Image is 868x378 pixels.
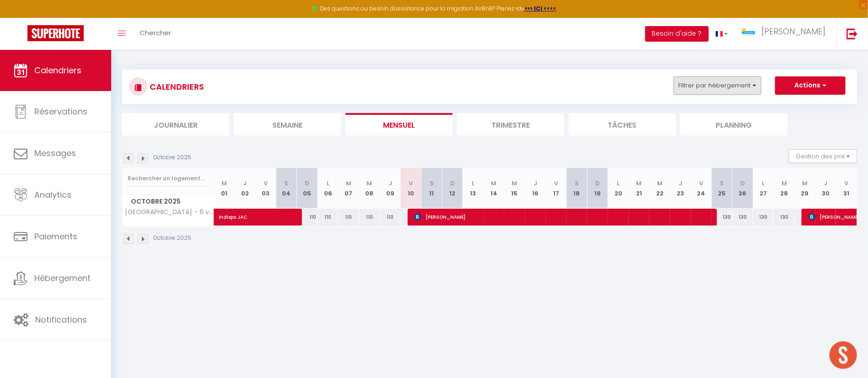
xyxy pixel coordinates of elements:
span: Indispo JAC [219,204,303,221]
a: Chercher [133,18,178,50]
img: ... [742,27,755,36]
th: 21 [629,168,649,209]
span: [GEOGRAPHIC_DATA] - 6 voyageurs [124,209,216,216]
th: 09 [380,168,400,209]
abbr: M [491,179,496,188]
th: 23 [670,168,691,209]
abbr: S [575,179,579,188]
th: 10 [400,168,421,209]
th: 08 [359,168,380,209]
th: 11 [421,168,442,209]
abbr: S [285,179,289,188]
th: 16 [525,168,545,209]
span: Réservations [34,106,87,117]
div: Ouvrir le chat [830,341,857,369]
abbr: M [782,179,787,188]
abbr: D [305,179,309,188]
button: Actions [775,76,846,95]
span: Paiements [34,231,77,242]
th: 30 [815,168,836,209]
img: logout [846,28,858,39]
abbr: M [221,179,227,188]
abbr: S [720,179,724,188]
span: Messages [34,147,76,159]
th: 17 [546,168,566,209]
th: 25 [712,168,732,209]
span: Notifications [35,314,87,325]
a: >>> ICI <<<< [524,5,556,12]
abbr: M [512,179,518,188]
button: Besoin d'aide ? [645,26,709,42]
abbr: J [679,179,682,188]
span: Chercher [140,28,171,38]
abbr: M [802,179,808,188]
th: 24 [691,168,712,209]
div: 110 [338,209,359,226]
th: 31 [836,168,857,209]
abbr: J [824,179,828,188]
span: Octobre 2025 [123,195,214,208]
th: 05 [297,168,318,209]
li: Trimestre [457,113,564,135]
th: 13 [463,168,483,209]
span: Hébergement [34,272,91,284]
span: [PERSON_NAME] [761,26,825,37]
th: 01 [214,168,235,209]
abbr: V [264,179,268,188]
th: 06 [318,168,338,209]
abbr: J [243,179,247,188]
button: Filtrer par hébergement [674,76,761,95]
button: Gestion des prix [789,149,857,163]
abbr: D [740,179,745,188]
li: Tâches [569,113,676,135]
abbr: L [472,179,474,188]
abbr: V [699,179,703,188]
p: Octobre 2025 [153,153,191,162]
a: ... [PERSON_NAME] [735,18,837,50]
div: 130 [733,209,753,226]
abbr: M [636,179,642,188]
abbr: S [430,179,434,188]
abbr: J [388,179,392,188]
abbr: D [450,179,455,188]
a: Indispo JAC [214,209,235,226]
abbr: M [346,179,351,188]
span: [PERSON_NAME] [414,208,709,226]
th: 19 [587,168,608,209]
abbr: J [534,179,537,188]
abbr: V [554,179,558,188]
th: 22 [649,168,670,209]
abbr: V [409,179,413,188]
input: Rechercher un logement... [128,170,209,187]
abbr: M [657,179,663,188]
p: Octobre 2025 [153,234,191,243]
abbr: M [367,179,372,188]
th: 07 [338,168,359,209]
abbr: L [617,179,620,188]
abbr: D [595,179,600,188]
th: 26 [733,168,753,209]
th: 18 [566,168,587,209]
th: 04 [276,168,297,209]
th: 02 [235,168,255,209]
th: 20 [608,168,629,209]
div: 130 [774,209,794,226]
th: 03 [255,168,276,209]
li: Journalier [122,113,229,135]
th: 14 [484,168,504,209]
div: 110 [380,209,400,226]
div: 110 [318,209,338,226]
abbr: V [845,179,849,188]
li: Planning [680,113,787,135]
span: Analytics [34,189,71,200]
div: 130 [753,209,774,226]
abbr: L [327,179,329,188]
th: 28 [774,168,794,209]
img: Super Booking [27,25,84,41]
th: 15 [504,168,525,209]
h3: CALENDRIERS [147,76,204,97]
th: 27 [753,168,774,209]
th: 29 [795,168,815,209]
span: Calendriers [34,65,81,76]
